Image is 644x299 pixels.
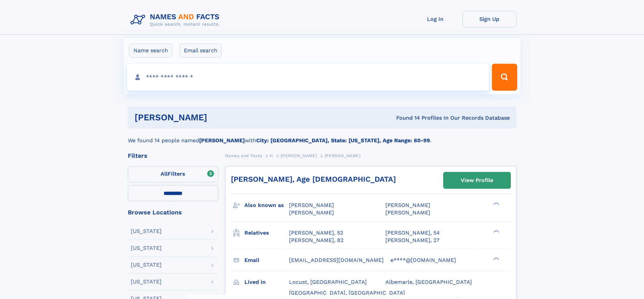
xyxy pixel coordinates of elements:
a: View Profile [444,172,510,188]
span: [GEOGRAPHIC_DATA], [GEOGRAPHIC_DATA] [289,290,405,296]
h3: Also known as [244,200,289,211]
a: Log In [408,11,462,27]
span: [PERSON_NAME] [325,153,361,158]
a: Sign Up [462,11,517,27]
a: [PERSON_NAME], Age [DEMOGRAPHIC_DATA] [231,175,396,183]
span: [PERSON_NAME] [289,209,334,216]
h1: [PERSON_NAME] [135,113,302,122]
input: search input [127,64,489,91]
a: H [270,151,273,160]
div: Browse Locations [128,209,218,215]
div: [US_STATE] [131,229,162,234]
div: View Profile [461,173,493,188]
div: [US_STATE] [131,262,162,268]
div: ❯ [492,256,500,261]
span: All [161,171,168,177]
div: [US_STATE] [131,279,162,285]
span: [PERSON_NAME] [385,209,430,216]
div: ❯ [492,229,500,233]
div: Filters [128,153,218,159]
a: [PERSON_NAME], 82 [289,237,343,244]
h3: Email [244,255,289,266]
span: H [270,153,273,158]
label: Filters [128,166,218,182]
h3: Lived in [244,276,289,288]
label: Name search [129,43,172,58]
img: Logo Names and Facts [128,11,225,29]
span: [PERSON_NAME] [385,202,430,208]
a: [PERSON_NAME], 54 [385,229,440,237]
a: [PERSON_NAME] [281,151,317,160]
b: City: [GEOGRAPHIC_DATA], State: [US_STATE], Age Range: 60-99 [256,137,430,144]
span: [PERSON_NAME] [281,153,317,158]
div: We found 14 people named with . [128,128,517,145]
span: [PERSON_NAME] [289,202,334,208]
h3: Relatives [244,227,289,239]
div: [US_STATE] [131,245,162,251]
span: Albemarle, [GEOGRAPHIC_DATA] [385,279,472,285]
span: [EMAIL_ADDRESS][DOMAIN_NAME] [289,257,384,263]
span: Locust, [GEOGRAPHIC_DATA] [289,279,367,285]
b: [PERSON_NAME] [199,137,245,144]
div: Found 14 Profiles In Our Records Database [302,114,510,122]
label: Email search [180,43,222,58]
a: Names and Facts [225,151,262,160]
a: [PERSON_NAME], 52 [289,229,343,237]
button: Search Button [492,64,517,91]
a: [PERSON_NAME], 27 [385,237,439,244]
div: ❯ [492,202,500,206]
